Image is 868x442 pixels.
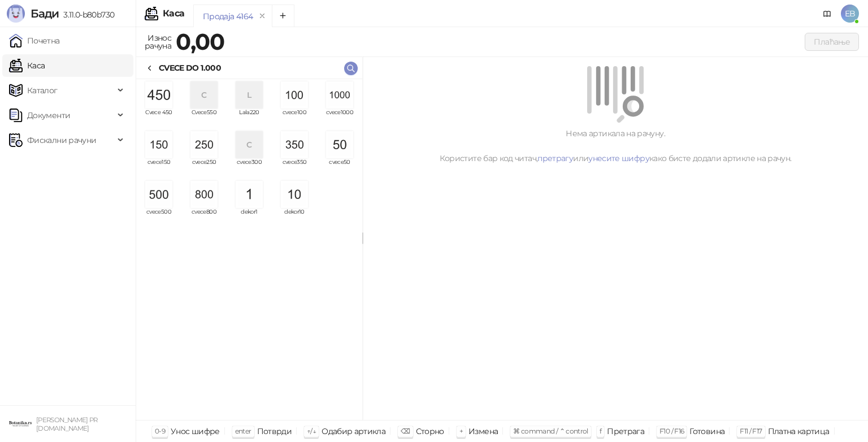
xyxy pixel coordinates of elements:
[281,181,308,208] img: Slika
[307,427,316,435] span: ↑/↓
[155,427,165,435] span: 0-9
[607,424,644,439] div: Претрага
[588,153,649,163] a: унесите шифру
[141,159,177,176] span: cvece150
[36,416,98,432] small: [PERSON_NAME] PR [DOMAIN_NAME]
[272,5,294,27] button: Add tab
[236,81,263,109] div: L
[31,7,59,20] span: Бади
[841,5,859,23] span: EB
[27,79,58,102] span: Каталог
[145,81,172,109] img: Slika
[186,209,222,226] span: cvece800
[537,153,573,163] a: претрагу
[27,104,70,127] span: Документи
[27,129,96,151] span: Фискални рачуни
[322,110,358,127] span: cvece1000
[236,181,263,208] img: Slika
[600,427,601,435] span: f
[255,11,270,21] button: remove
[190,81,218,109] div: C
[231,110,267,127] span: Lala220
[231,159,267,176] span: cvece300
[190,181,218,208] img: Slika
[171,424,220,439] div: Унос шифре
[136,79,362,420] div: grid
[159,62,221,74] div: CVECE DO 1.000
[401,427,410,435] span: ⌫
[276,159,313,176] span: cvece350
[176,28,224,55] strong: 0,00
[163,9,184,18] div: Каса
[322,424,385,439] div: Одабир артикла
[141,209,177,226] span: cvece500
[9,413,32,435] img: 64x64-companyLogo-0e2e8aaa-0bd2-431b-8613-6e3c65811325.png
[9,29,60,52] a: Почетна
[459,427,463,435] span: +
[281,81,308,109] img: Slika
[186,159,222,176] span: cvece250
[281,131,308,158] img: Slika
[59,10,114,20] span: 3.11.0-b80b730
[805,33,859,51] button: Плаћање
[9,54,45,77] a: Каса
[145,131,172,158] img: Slika
[416,424,444,439] div: Сторно
[276,209,313,226] span: dekor10
[236,131,263,158] div: C
[141,110,177,127] span: Cvece 450
[257,424,292,439] div: Потврди
[276,110,313,127] span: cvece100
[322,159,358,176] span: cvece50
[818,5,836,23] a: Документација
[326,131,353,158] img: Slika
[468,424,498,439] div: Измена
[376,127,854,164] div: Нема артикала на рачуну. Користите бар код читач, или како бисте додали артикле на рачун.
[513,427,588,435] span: ⌘ command / ⌃ control
[190,131,218,158] img: Slika
[689,424,724,439] div: Готовина
[7,5,25,23] img: Logo
[142,31,173,53] div: Износ рачуна
[326,81,353,109] img: Slika
[740,427,762,435] span: F11 / F17
[235,427,251,435] span: enter
[768,424,830,439] div: Платна картица
[231,209,267,226] span: dekor1
[145,181,172,208] img: Slika
[186,110,222,127] span: Cvece550
[659,427,684,435] span: F10 / F16
[203,10,253,23] div: Продаја 4164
